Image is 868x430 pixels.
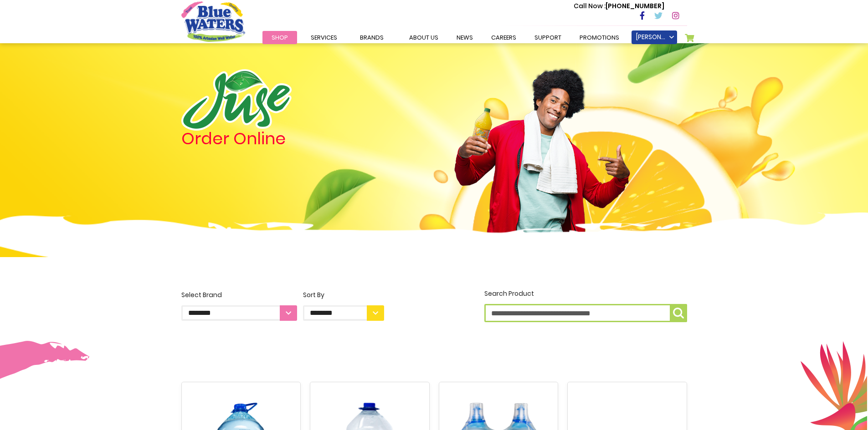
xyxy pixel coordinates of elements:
a: about us [400,31,447,44]
span: Shop [272,33,288,42]
a: News [447,31,482,44]
a: support [525,31,570,44]
label: Select Brand [181,290,297,321]
img: search-icon.png [673,308,684,319]
select: Sort By [303,305,384,321]
label: Search Product [484,289,687,322]
span: Services [311,33,337,42]
span: Brands [360,33,384,42]
a: careers [482,31,525,44]
p: [PHONE_NUMBER] [574,1,664,11]
span: Call Now : [574,1,606,10]
select: Select Brand [181,305,297,321]
button: Search Product [670,304,687,322]
img: man.png [453,52,631,247]
h4: Order Online [181,131,384,147]
div: Sort By [303,290,384,300]
a: store logo [181,1,245,41]
input: Search Product [484,304,687,322]
a: Promotions [570,31,628,44]
a: [PERSON_NAME] [632,30,677,44]
img: logo [181,69,292,131]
